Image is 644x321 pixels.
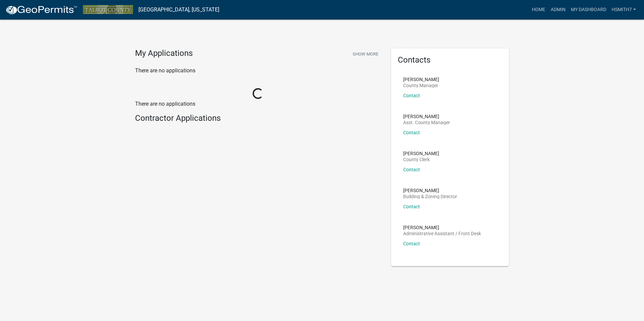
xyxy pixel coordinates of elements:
[403,188,457,193] p: [PERSON_NAME]
[403,194,457,199] p: Building & Zoning Director
[135,100,381,108] p: There are no applications
[403,114,450,119] p: [PERSON_NAME]
[135,113,381,126] wm-workflow-list-section: Contractor Applications
[403,130,420,135] a: Contact
[83,5,133,14] img: Talbot County, Georgia
[609,3,639,16] a: hsmith7
[403,93,420,98] a: Contact
[403,167,420,172] a: Contact
[135,113,381,123] h4: Contractor Applications
[548,3,568,16] a: Admin
[403,231,481,236] p: Administrative Assistant / Front Desk
[138,4,219,15] a: [GEOGRAPHIC_DATA], [US_STATE]
[403,83,439,88] p: County Manager
[403,241,420,246] a: Contact
[135,67,381,75] p: There are no applications
[403,120,450,125] p: Asst. County Manager
[529,3,548,16] a: Home
[568,3,609,16] a: My Dashboard
[398,55,502,65] h5: Contacts
[403,157,439,162] p: County Clerk
[403,77,439,82] p: [PERSON_NAME]
[350,48,381,60] button: Show More
[135,48,193,59] h4: My Applications
[403,151,439,156] p: [PERSON_NAME]
[403,225,481,230] p: [PERSON_NAME]
[403,204,420,209] a: Contact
